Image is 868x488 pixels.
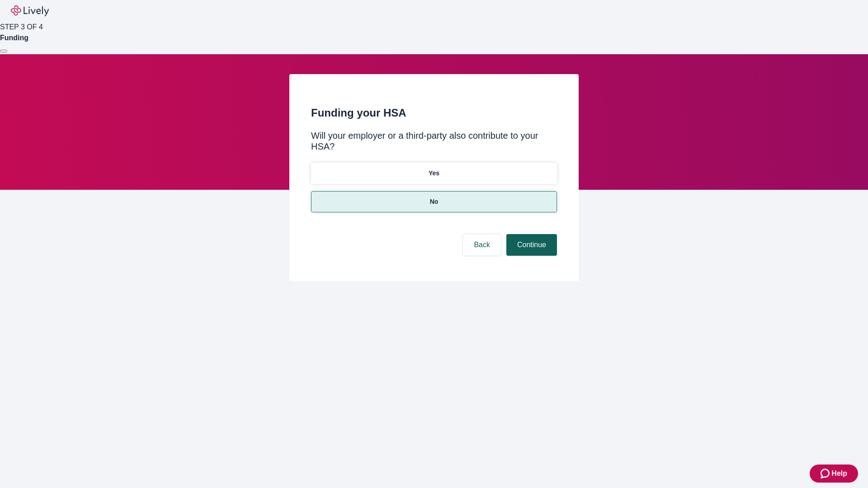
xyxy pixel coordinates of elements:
[506,234,557,256] button: Continue
[429,169,439,178] p: Yes
[463,234,501,256] button: Back
[311,105,557,121] h2: Funding your HSA
[430,197,439,206] p: No
[821,468,831,479] svg: Zendesk support icon
[11,5,49,16] img: Lively
[311,130,557,152] div: Will your employer or a third-party also contribute to your HSA?
[311,191,557,212] button: No
[831,468,847,479] span: Help
[810,465,858,483] button: Zendesk support iconHelp
[311,163,557,184] button: Yes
